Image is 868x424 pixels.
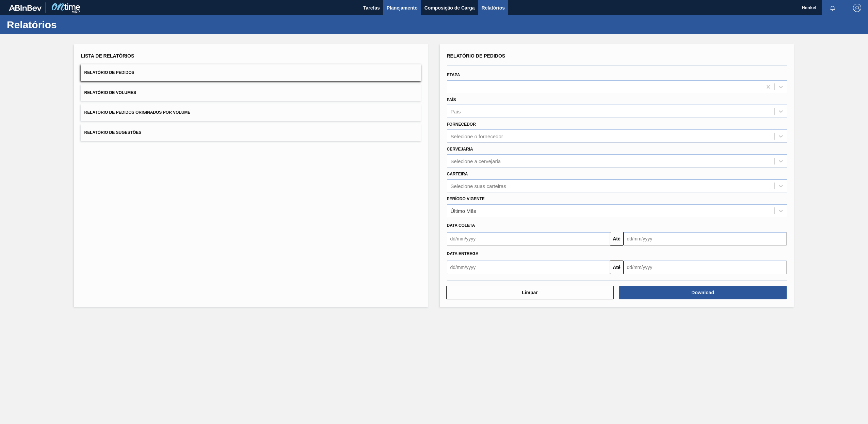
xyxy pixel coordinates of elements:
[424,4,475,12] span: Composição de Carga
[482,4,505,12] span: Relatórios
[81,64,421,81] button: Relatório de Pedidos
[447,232,610,246] input: dd/mm/yyyy
[624,232,787,246] input: dd/mm/yyyy
[451,109,461,114] div: País
[853,4,861,12] img: Logout
[363,4,380,12] span: Tarefas
[610,232,624,246] button: Até
[447,97,456,102] label: País
[619,286,787,299] button: Download
[447,122,476,127] label: Fornecedor
[387,4,418,12] span: Planejamento
[81,104,421,121] button: Relatório de Pedidos Originados por Volume
[451,158,501,164] div: Selecione a cervejaria
[447,251,479,256] span: Data entrega
[84,130,142,135] span: Relatório de Sugestões
[822,3,843,13] button: Notificações
[451,134,503,139] div: Selecione o fornecedor
[84,110,191,115] span: Relatório de Pedidos Originados por Volume
[9,5,42,11] img: TNhmsLtSVTkK8tSr43FrP2fwEKptu5GPRR3wAAAABJRU5ErkJggg==
[610,261,624,274] button: Até
[447,73,460,77] label: Etapa
[81,124,421,141] button: Relatório de Sugestões
[447,261,610,274] input: dd/mm/yyyy
[447,223,475,228] span: Data coleta
[447,53,505,59] span: Relatório de Pedidos
[81,84,421,101] button: Relatório de Volumes
[447,172,468,176] label: Carteira
[447,197,485,201] label: Período Vigente
[81,53,134,59] span: Lista de Relatórios
[446,286,614,299] button: Limpar
[451,183,506,189] div: Selecione suas carteiras
[624,261,787,274] input: dd/mm/yyyy
[7,21,128,29] h1: Relatórios
[84,70,134,75] span: Relatório de Pedidos
[447,147,473,152] label: Cervejaria
[84,90,136,95] span: Relatório de Volumes
[451,208,476,214] div: Último Mês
